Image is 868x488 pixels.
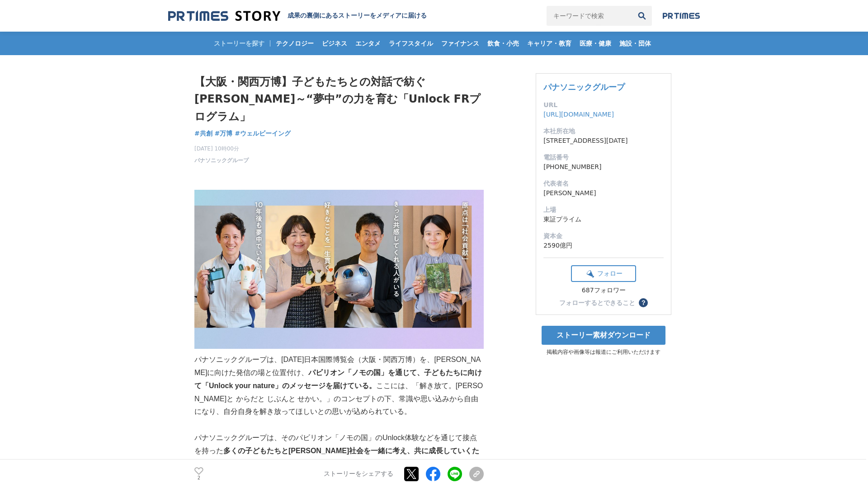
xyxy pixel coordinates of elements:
a: 施設・団体 [616,32,655,55]
p: パナソニックグループは、[DATE]日本国際博覧会（大阪・関西万博）を、[PERSON_NAME]に向けた発信の場と位置付け、 ここには、「解き放て。[PERSON_NAME]と からだと じぶ... [194,353,484,418]
dt: URL [543,100,664,110]
a: ビジネス [318,32,351,55]
a: パナソニックグループ [194,156,249,164]
dt: 本社所在地 [543,127,664,136]
span: #共創 [194,129,212,137]
dt: 代表者名 [543,179,664,188]
dd: [PERSON_NAME] [543,188,664,198]
a: 医療・健康 [576,32,615,55]
span: ライフスタイル [385,39,437,47]
strong: 多くの子どもたちと[PERSON_NAME]社会を一緒に考え、共に成長していくために「Unlock FR（※）プログラム」を企画。その一つが、万博連動企画として展開するオンライン探求プログラム「... [194,447,483,481]
h2: 成果の裏側にあるストーリーをメディアに届ける [288,12,427,20]
span: キャリア・教育 [524,39,575,47]
dd: 2590億円 [543,241,664,250]
a: ファイナンス [438,32,483,55]
a: ストーリー素材ダウンロード [542,326,665,345]
strong: パビリオン「ノモの国」を通じて、子どもたちに向けて「Unlock your nature」のメッセージを届けている。 [194,369,482,389]
img: prtimes [663,12,700,19]
a: テクノロジー [272,32,317,55]
dd: [STREET_ADDRESS][DATE] [543,136,664,145]
span: エンタメ [352,39,384,47]
p: ストーリーをシェアする [324,470,393,478]
dt: 電話番号 [543,153,664,162]
a: 成果の裏側にあるストーリーをメディアに届ける 成果の裏側にあるストーリーをメディアに届ける [168,10,427,22]
span: #万博 [215,129,233,137]
a: #ウェルビーイング [235,129,291,138]
a: [URL][DOMAIN_NAME] [543,111,614,118]
div: 687フォロワー [571,286,636,295]
a: パナソニックグループ [543,82,625,92]
p: 掲載内容や画像等は報道にご利用いただけます [536,348,671,356]
a: #万博 [215,129,233,138]
span: [DATE] 10時00分 [194,145,249,153]
h1: 【大阪・関西万博】子どもたちとの対話で紡ぐ[PERSON_NAME]～“夢中”の力を育む「Unlock FRプログラム」 [194,73,484,125]
button: ？ [639,298,648,307]
button: フォロー [571,265,636,282]
p: 2 [194,476,203,480]
dt: 資本金 [543,231,664,241]
span: 施設・団体 [616,39,655,47]
span: テクノロジー [272,39,317,47]
a: ライフスタイル [385,32,437,55]
span: 医療・健康 [576,39,615,47]
span: ビジネス [318,39,351,47]
span: ファイナンス [438,39,483,47]
a: キャリア・教育 [524,32,575,55]
button: 検索 [632,6,652,26]
span: ？ [640,300,646,306]
dt: 上場 [543,205,664,215]
input: キーワードで検索 [547,6,632,26]
a: エンタメ [352,32,384,55]
img: thumbnail_fed14c90-9cfb-11f0-989e-f74f68390ef9.jpg [194,190,484,349]
span: 飲食・小売 [484,39,523,47]
dd: [PHONE_NUMBER] [543,162,664,172]
a: #共創 [194,129,212,138]
img: 成果の裏側にあるストーリーをメディアに届ける [168,10,280,22]
span: #ウェルビーイング [235,129,291,137]
dd: 東証プライム [543,215,664,224]
a: 飲食・小売 [484,32,523,55]
div: フォローするとできること [559,300,635,306]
